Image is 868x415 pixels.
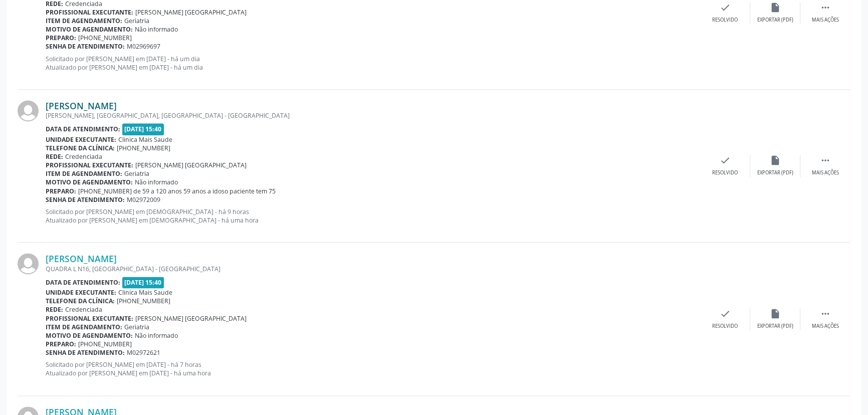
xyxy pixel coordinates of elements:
i:  [820,155,831,166]
div: Resolvido [712,17,738,24]
b: Motivo de agendamento: [46,178,133,186]
b: Item de agendamento: [46,323,122,331]
div: [PERSON_NAME], [GEOGRAPHIC_DATA], [GEOGRAPHIC_DATA] - [GEOGRAPHIC_DATA] [46,111,700,120]
b: Profissional executante: [46,161,133,169]
div: Mais ações [812,323,839,330]
a: [PERSON_NAME] [46,253,117,264]
b: Data de atendimento: [46,125,120,133]
div: Exportar (PDF) [757,323,793,330]
span: Credenciada [65,305,102,314]
i:  [820,308,831,319]
b: Unidade executante: [46,288,116,297]
p: Solicitado por [PERSON_NAME] em [DEMOGRAPHIC_DATA] - há 9 horas Atualizado por [PERSON_NAME] em [... [46,207,700,225]
div: Exportar (PDF) [757,169,793,176]
span: [DATE] 15:40 [122,277,164,288]
span: Credenciada [65,152,102,161]
b: Data de atendimento: [46,278,120,287]
b: Senha de atendimento: [46,348,125,357]
span: [PHONE_NUMBER] [78,340,132,348]
img: img [18,100,39,121]
div: Resolvido [712,323,738,330]
span: Não informado [135,25,178,34]
b: Item de agendamento: [46,17,122,25]
div: Mais ações [812,169,839,176]
p: Solicitado por [PERSON_NAME] em [DATE] - há 7 horas Atualizado por [PERSON_NAME] em [DATE] - há u... [46,360,700,377]
b: Profissional executante: [46,8,133,17]
span: Clinica Mais Saude [118,288,172,297]
span: Geriatria [124,169,149,178]
div: Resolvido [712,169,738,176]
div: QUADRA L N16, [GEOGRAPHIC_DATA] - [GEOGRAPHIC_DATA] [46,265,700,273]
i: insert_drive_file [770,155,781,166]
span: M02969697 [127,42,160,51]
span: [PHONE_NUMBER] [78,34,132,42]
i: check [720,155,731,166]
p: Solicitado por [PERSON_NAME] em [DATE] - há um dia Atualizado por [PERSON_NAME] em [DATE] - há um... [46,55,700,72]
b: Rede: [46,152,63,161]
b: Preparo: [46,34,76,42]
span: Não informado [135,331,178,340]
img: img [18,253,39,274]
span: [PHONE_NUMBER] [117,297,170,305]
i: check [720,2,731,13]
b: Rede: [46,305,63,314]
i:  [820,2,831,13]
span: Clinica Mais Saude [118,135,172,144]
div: Exportar (PDF) [757,17,793,24]
b: Profissional executante: [46,314,133,323]
span: M02972009 [127,195,160,204]
b: Preparo: [46,340,76,348]
b: Telefone da clínica: [46,297,115,305]
b: Item de agendamento: [46,169,122,178]
b: Telefone da clínica: [46,144,115,152]
span: [PHONE_NUMBER] de 59 a 120 anos 59 anos a idoso paciente tem 75 [78,187,276,195]
b: Unidade executante: [46,135,116,144]
b: Motivo de agendamento: [46,331,133,340]
span: [DATE] 15:40 [122,123,164,135]
i: insert_drive_file [770,2,781,13]
span: M02972621 [127,348,160,357]
span: Não informado [135,178,178,186]
a: [PERSON_NAME] [46,100,117,111]
b: Senha de atendimento: [46,42,125,51]
b: Senha de atendimento: [46,195,125,204]
span: [PHONE_NUMBER] [117,144,170,152]
b: Motivo de agendamento: [46,25,133,34]
i: insert_drive_file [770,308,781,319]
span: Geriatria [124,323,149,331]
span: Geriatria [124,17,149,25]
span: [PERSON_NAME] [GEOGRAPHIC_DATA] [135,314,247,323]
b: Preparo: [46,187,76,195]
i: check [720,308,731,319]
span: [PERSON_NAME] [GEOGRAPHIC_DATA] [135,161,247,169]
div: Mais ações [812,17,839,24]
span: [PERSON_NAME] [GEOGRAPHIC_DATA] [135,8,247,17]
